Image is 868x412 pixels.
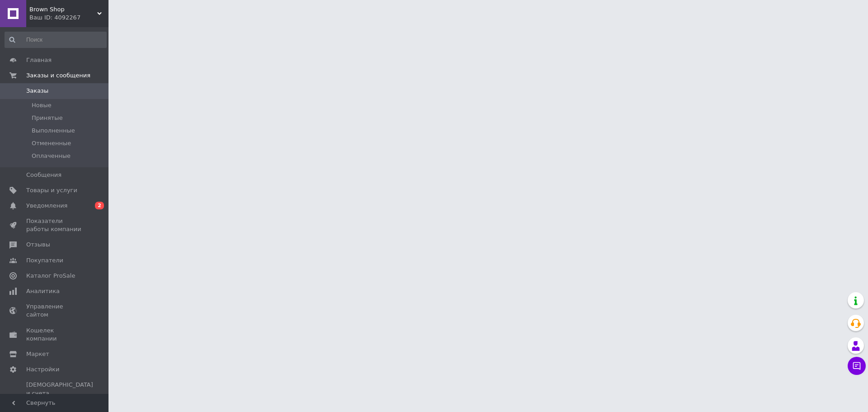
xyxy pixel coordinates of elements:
span: Принятые [32,114,63,122]
span: Аналитика [26,287,60,295]
span: Главная [26,56,52,64]
span: Новые [32,101,52,109]
span: Показатели работы компании [26,217,84,233]
span: 2 [95,202,104,209]
span: Уведомления [26,202,67,210]
span: Оплаченные [32,152,71,160]
span: Заказы и сообщения [26,71,90,80]
span: Выполненные [32,127,75,135]
input: Поиск [5,32,107,48]
div: Ваш ID: 4092267 [29,14,108,22]
span: Отмененные [32,139,71,147]
button: Чат с покупателем [848,357,866,375]
span: Brown Shop [29,5,97,14]
span: Отзывы [26,241,50,249]
span: Покупатели [26,256,63,265]
span: Кошелек компании [26,327,84,343]
span: Товары и услуги [26,186,77,194]
span: Сообщения [26,171,61,179]
span: Маркет [26,350,49,358]
span: Настройки [26,365,59,374]
span: Каталог ProSale [26,272,75,280]
span: Управление сайтом [26,303,84,319]
span: Заказы [26,87,48,95]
